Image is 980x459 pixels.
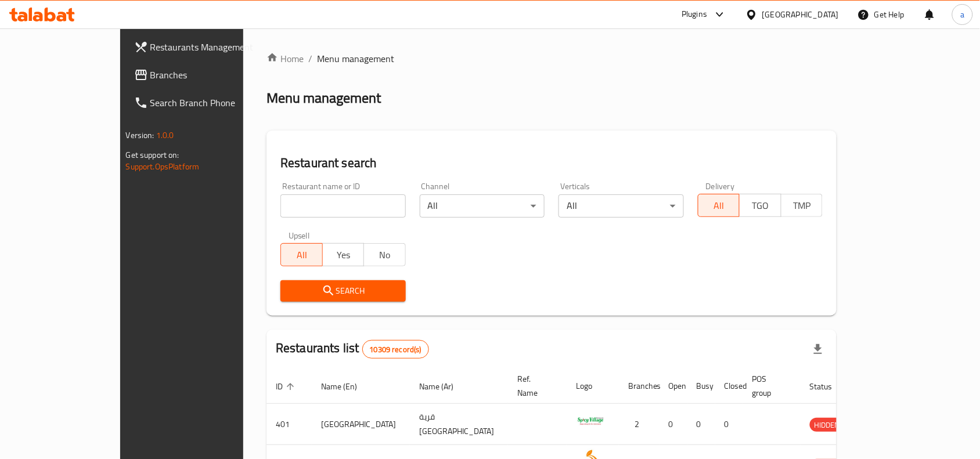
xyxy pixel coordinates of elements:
span: Name (En) [321,380,372,393]
span: All [286,247,318,263]
button: Search [280,280,406,302]
td: 401 [266,404,312,445]
th: Busy [687,368,715,404]
span: All [703,197,736,214]
span: Branches [150,68,275,82]
span: Search [290,284,397,298]
button: No [363,243,406,266]
span: HIDDEN [810,418,845,432]
label: Delivery [706,182,735,190]
button: All [280,243,323,266]
button: All [698,194,740,217]
a: Restaurants Management [125,33,284,61]
h2: Restaurant search [280,154,823,172]
h2: Menu management [266,89,381,107]
th: Closed [715,368,743,404]
span: Search Branch Phone [150,96,275,110]
td: 2 [619,404,660,445]
span: a [960,8,964,21]
span: Menu management [317,52,394,66]
div: Export file [804,335,832,363]
span: Restaurants Management [150,40,275,54]
span: TGO [744,197,777,214]
a: Search Branch Phone [125,89,284,117]
button: TMP [781,194,823,217]
div: All [559,194,684,218]
div: [GEOGRAPHIC_DATA] [762,8,839,21]
span: Status [810,380,848,393]
div: Total records count [362,340,429,359]
span: TMP [786,197,819,214]
span: Ref. Name [517,372,553,400]
th: Open [660,368,687,404]
span: Get support on: [126,147,179,162]
td: قرية [GEOGRAPHIC_DATA] [410,404,508,445]
span: 10309 record(s) [363,344,428,355]
th: Branches [619,368,660,404]
td: 0 [687,404,715,445]
a: Support.OpsPlatform [126,159,200,174]
label: Upsell [289,232,310,240]
td: [GEOGRAPHIC_DATA] [312,404,410,445]
td: 0 [715,404,743,445]
button: TGO [739,194,781,217]
span: POS group [752,372,787,400]
span: ID [276,380,298,393]
a: Home [266,52,304,66]
h2: Restaurants list [276,339,429,359]
div: HIDDEN [810,418,845,432]
a: Branches [125,61,284,89]
img: Spicy Village [576,407,605,436]
th: Logo [567,368,619,404]
td: 0 [660,404,687,445]
nav: breadcrumb [266,52,837,66]
span: Name (Ar) [419,380,469,393]
span: No [369,247,401,263]
button: Yes [322,243,365,266]
span: 1.0.0 [156,128,174,143]
span: Version: [126,128,154,143]
div: All [420,194,545,218]
li: / [308,52,312,66]
span: Yes [327,247,360,263]
div: Plugins [682,8,707,21]
input: Search for restaurant name or ID.. [280,194,406,218]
